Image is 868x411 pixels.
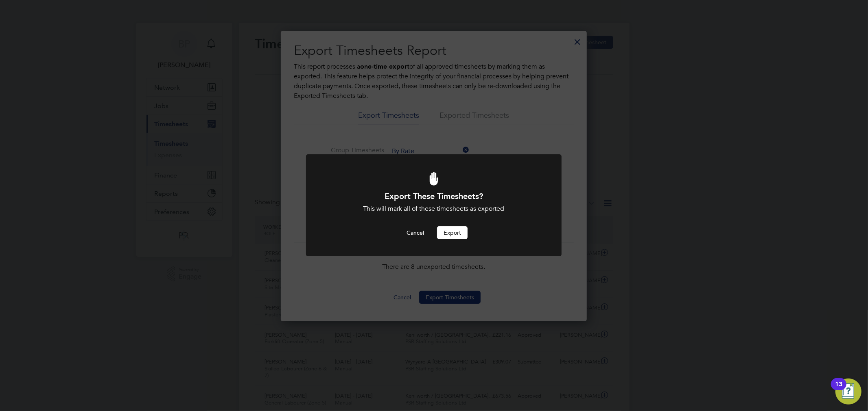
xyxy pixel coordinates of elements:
div: 13 [835,384,842,395]
button: Cancel [400,226,431,239]
div: This will mark all of these timesheets as exported [328,205,540,213]
button: Export [437,226,468,239]
button: Open Resource Center, 13 new notifications [835,379,861,405]
h1: Export These Timesheets? [328,191,540,201]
